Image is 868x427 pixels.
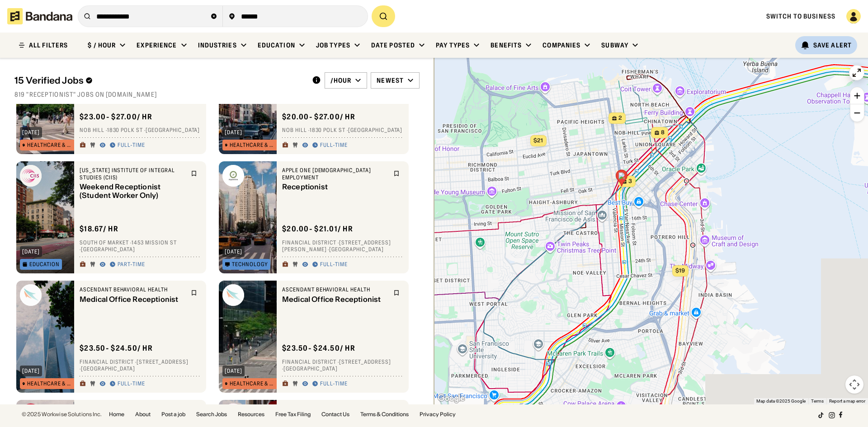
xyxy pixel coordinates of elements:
[80,127,201,134] div: Nob Hill · 1830 Polk St · [GEOGRAPHIC_DATA]
[14,90,420,99] div: 819 "Receptionist" jobs on [DOMAIN_NAME]
[80,112,152,122] div: $ 23.00 - $27.00 / hr
[232,262,268,267] div: Technology
[118,380,145,388] div: Full-time
[282,239,403,253] div: Financial District · [STREET_ADDRESS][PERSON_NAME] · [GEOGRAPHIC_DATA]
[80,343,153,353] div: $ 23.50 - $24.50 / hr
[601,41,628,49] div: Subway
[238,412,264,417] a: Resources
[320,380,348,388] div: Full-time
[282,127,403,134] div: Nob Hill · 1830 Polk St · [GEOGRAPHIC_DATA]
[829,399,865,404] a: Report a map error
[230,381,277,386] div: Healthcare & Mental Health
[225,130,242,135] div: [DATE]
[377,76,404,84] div: Newest
[282,183,388,192] div: Receptionist
[222,284,244,306] img: Ascendant Behavioral Health logo
[371,41,415,49] div: Date Posted
[282,167,388,181] div: Apple One [DEMOGRAPHIC_DATA] Employment
[766,12,835,20] a: Switch to Business
[491,41,522,49] div: Benefits
[80,183,185,200] div: Weekend Receptionist (Student Worker Only)
[20,404,42,425] img: Ricoh USA logo
[137,41,177,49] div: Experience
[282,295,388,304] div: Medical Office Receptionist
[222,404,244,425] img: Four Seasons logo
[282,224,353,234] div: $ 20.00 - $21.01 / hr
[118,142,145,149] div: Full-time
[320,261,348,268] div: Full-time
[282,358,403,372] div: Financial District · [STREET_ADDRESS] · [GEOGRAPHIC_DATA]
[27,142,75,148] div: Healthcare & Mental Health
[109,412,124,417] a: Home
[22,130,40,135] div: [DATE]
[675,267,685,274] span: $19
[198,41,237,49] div: Industries
[320,142,348,149] div: Full-time
[161,412,185,417] a: Post a job
[80,286,185,293] div: Ascendant Behavioral Health
[225,368,242,374] div: [DATE]
[321,412,349,417] a: Contact Us
[542,41,580,49] div: Companies
[420,412,456,417] a: Privacy Policy
[14,104,420,404] div: grid
[222,165,244,187] img: Apple One Temporary Employment logo
[436,393,466,404] a: Open this area in Google Maps (opens a new window)
[7,8,72,24] img: Bandana logotype
[22,249,40,254] div: [DATE]
[813,41,852,49] div: Save Alert
[80,239,201,253] div: South of Market · 1453 Mission St · [GEOGRAPHIC_DATA]
[230,142,277,148] div: Healthcare & Mental Health
[196,412,227,417] a: Search Jobs
[258,41,295,49] div: Education
[22,412,102,417] div: © 2025 Workwise Solutions Inc.
[316,41,350,49] div: Job Types
[80,167,185,181] div: [US_STATE] Institute of Integral Studies (CIIS)
[275,412,311,417] a: Free Tax Filing
[845,375,863,394] button: Map camera controls
[29,42,68,48] div: ALL FILTERS
[436,393,466,404] img: Google
[533,137,543,144] span: $21
[88,41,116,49] div: $ / hour
[661,129,665,136] span: 8
[135,412,151,417] a: About
[29,262,60,267] div: Education
[628,178,632,185] span: 3
[14,75,305,86] div: 15 Verified Jobs
[80,224,118,234] div: $ 18.67 / hr
[118,261,145,268] div: Part-time
[80,295,185,304] div: Medical Office Receptionist
[80,358,201,372] div: Financial District · [STREET_ADDRESS] · [GEOGRAPHIC_DATA]
[330,76,352,84] div: /hour
[282,112,355,122] div: $ 20.00 - $27.00 / hr
[756,399,806,404] span: Map data ©2025 Google
[360,412,409,417] a: Terms & Conditions
[20,165,42,187] img: California Institute of Integral Studies (CIIS) logo
[811,399,824,404] a: Terms (opens in new tab)
[27,381,75,386] div: Healthcare & Mental Health
[436,41,470,49] div: Pay Types
[282,343,355,353] div: $ 23.50 - $24.50 / hr
[22,368,40,374] div: [DATE]
[225,249,242,254] div: [DATE]
[282,286,388,293] div: Ascendant Behavioral Health
[618,114,622,122] span: 2
[20,284,42,306] img: Ascendant Behavioral Health logo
